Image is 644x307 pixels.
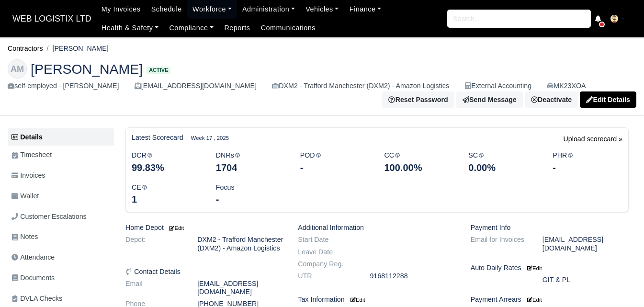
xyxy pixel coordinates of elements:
[8,45,43,52] a: Contractors
[447,10,591,28] input: Search...
[216,161,286,174] div: 1704
[471,264,629,272] h6: Auto Daily Rates
[456,91,523,108] a: Send Message
[11,149,52,160] span: Timesheet
[349,296,365,303] a: Edit
[527,265,542,271] small: Edit
[219,19,255,37] a: Reports
[8,248,114,267] a: Attendance
[580,91,636,108] a: Edit Details
[298,224,456,232] h6: Additional Information
[124,150,209,174] div: DCR
[362,272,463,280] dd: 9168112288
[8,59,27,79] div: AM
[461,150,545,174] div: SC
[291,260,362,268] dt: Company Reg.
[8,10,96,28] a: WEB LOGISTIX LTD
[11,191,39,202] span: Wallet
[132,134,183,142] h6: Latest Scorecard
[471,296,629,304] h6: Payment Arrears
[527,297,542,303] small: Edit
[168,224,184,231] a: Edit
[147,67,170,74] span: Active
[191,134,229,142] small: Week 17 , 2025
[124,182,209,206] div: CE
[8,207,114,226] a: Customer Escalations
[291,272,362,280] dt: UTR
[547,80,586,91] a: MK23XOA
[31,62,143,76] span: [PERSON_NAME]
[471,224,629,232] h6: Payment Info
[135,80,257,91] div: [EMAIL_ADDRESS][DOMAIN_NAME]
[350,297,365,303] small: Edit
[8,146,114,164] a: Timesheet
[190,280,291,296] dd: [EMAIL_ADDRESS][DOMAIN_NAME]
[11,231,38,242] span: Notes
[298,296,456,304] h6: Tax Information
[545,150,630,174] div: PHR
[535,236,636,252] dd: [EMAIL_ADDRESS][DOMAIN_NAME]
[118,236,190,252] dt: Depot:
[564,134,622,150] a: Upload scorecard »
[463,236,535,252] dt: Email for Invoices
[190,236,291,252] dd: DXM2 - Trafford Manchester (DXM2) - Amazon Logistics
[168,225,184,231] small: Edit
[209,150,293,174] div: DNRs
[0,52,644,116] div: Azad Miah
[468,161,538,174] div: 0.00%
[8,269,114,287] a: Documents
[535,276,636,284] dd: GIT & PL
[384,161,454,174] div: 100.00%
[132,161,202,174] div: 99.83%
[8,128,114,146] a: Details
[464,80,531,91] div: External Accounting
[43,43,109,54] li: [PERSON_NAME]
[525,264,542,272] a: Edit
[11,211,87,222] span: Customer Escalations
[300,161,370,174] div: -
[164,19,219,37] a: Compliance
[11,170,45,181] span: Invoices
[132,193,202,206] div: 1
[382,91,454,108] button: Reset Password
[8,9,96,28] span: WEB LOGISTIX LTD
[525,91,578,108] a: Deactivate
[209,182,293,206] div: Focus
[8,187,114,205] a: Wallet
[11,293,62,304] span: DVLA Checks
[96,19,164,37] a: Health & Safety
[118,280,190,296] dt: Email
[8,80,119,91] div: self-employed - [PERSON_NAME]
[293,150,377,174] div: POD
[8,227,114,246] a: Notes
[553,161,622,174] div: -
[125,224,283,232] h6: Home Depot
[216,193,286,206] div: -
[11,273,55,284] span: Documents
[291,248,362,256] dt: Leave Date
[377,150,461,174] div: CC
[125,268,283,276] h6: Contact Details
[11,252,55,263] span: Attendance
[291,236,362,244] dt: Start Date
[8,166,114,185] a: Invoices
[525,296,542,303] a: Edit
[256,19,321,37] a: Communications
[272,80,449,91] div: DXM2 - Trafford Manchester (DXM2) - Amazon Logistics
